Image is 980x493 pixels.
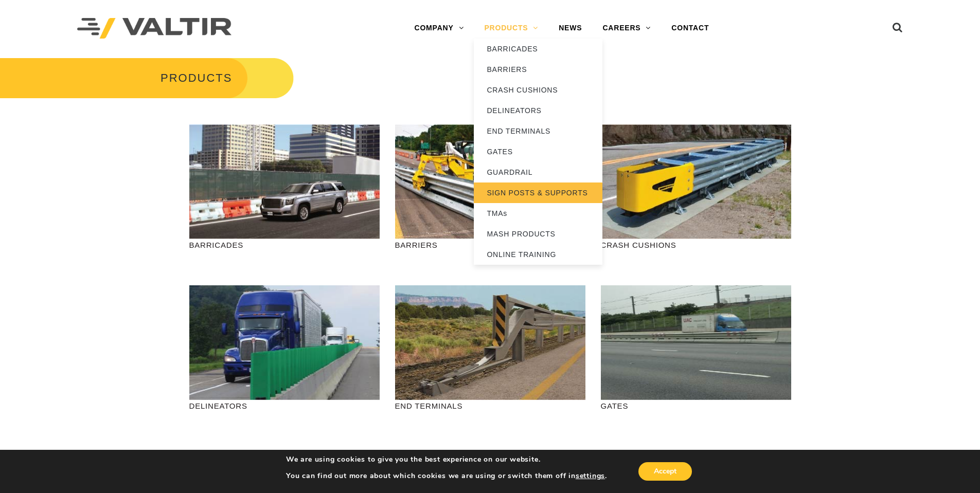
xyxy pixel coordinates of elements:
button: Accept [638,462,692,481]
a: CAREERS [592,18,661,39]
a: CRASH CUSHIONS [474,80,602,100]
a: PRODUCTS [474,18,548,39]
a: NEWS [548,18,592,39]
p: You can find out more about which cookies we are using or switch them off in . [286,471,607,481]
button: settings [576,471,605,481]
a: CONTACT [661,18,719,39]
a: TMAs [474,203,602,224]
a: ONLINE TRAINING [474,244,602,265]
a: GUARDRAIL [474,162,602,182]
p: We are using cookies to give you the best experience on our website. [286,455,607,464]
a: END TERMINALS [474,121,602,141]
a: MASH PRODUCTS [474,224,602,244]
a: GATES [474,141,602,162]
a: SIGN POSTS & SUPPORTS [474,182,602,203]
a: DELINEATORS [474,100,602,121]
p: BARRIERS [395,239,585,251]
a: BARRIERS [474,59,602,80]
img: Valtir [77,18,231,39]
p: END TERMINALS [395,400,585,412]
a: BARRICADES [474,39,602,59]
p: BARRICADES [189,239,380,251]
a: COMPANY [404,18,474,39]
p: DELINEATORS [189,400,380,412]
p: CRASH CUSHIONS [601,239,791,251]
p: GATES [601,400,791,412]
